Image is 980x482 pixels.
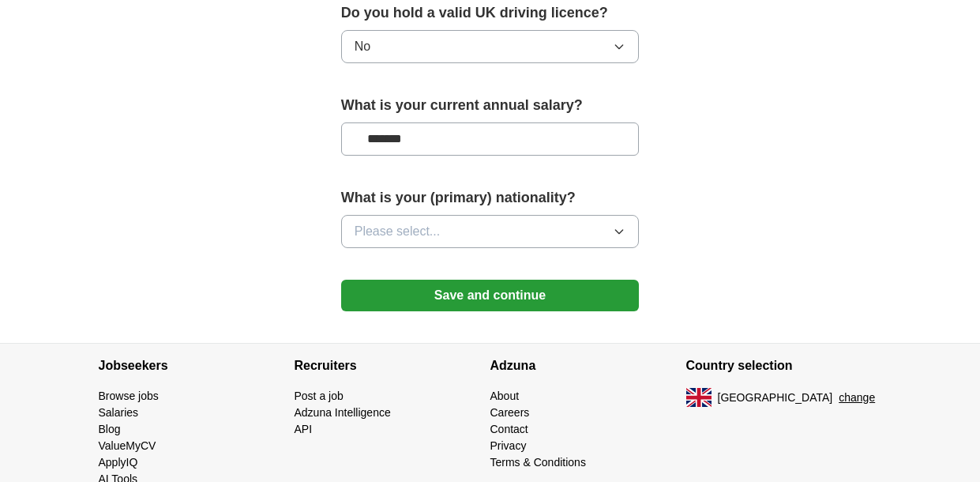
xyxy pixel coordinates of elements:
[341,95,640,116] label: What is your current annual salary?
[341,187,640,209] label: What is your (primary) nationality?
[99,406,139,419] a: Salaries
[686,388,712,407] img: UK flag
[99,456,138,469] a: ApplyIQ
[490,390,520,402] a: About
[295,423,313,435] a: API
[718,390,833,406] span: [GEOGRAPHIC_DATA]
[490,456,586,469] a: Terms & Conditions
[99,423,121,435] a: Blog
[686,344,882,388] h4: Country selection
[295,390,344,402] a: Post a job
[355,37,370,56] span: No
[341,30,640,63] button: No
[839,390,875,406] button: change
[355,222,441,241] span: Please select...
[490,439,527,452] a: Privacy
[99,439,156,452] a: ValueMyCV
[490,406,530,419] a: Careers
[490,423,528,435] a: Contact
[341,280,640,311] button: Save and continue
[99,390,159,402] a: Browse jobs
[341,2,640,24] label: Do you hold a valid UK driving licence?
[295,406,391,419] a: Adzuna Intelligence
[341,215,640,248] button: Please select...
